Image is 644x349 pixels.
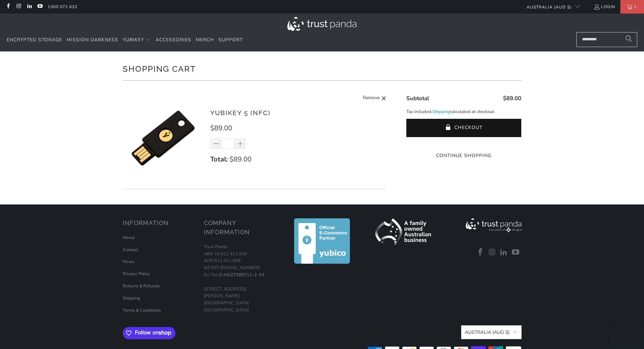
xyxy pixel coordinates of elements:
[7,32,243,48] nav: Translation missing: en.navigation.header.main_nav
[503,94,521,102] span: $89.00
[7,32,62,48] a: Encrypted Storage
[461,325,521,339] button: Australia (AUD $)
[123,307,161,313] a: Terms & Conditions
[123,235,135,241] a: About
[123,62,522,75] h1: Shopping Cart
[26,4,32,9] a: Trust Panda Australia on LinkedIn
[123,283,160,289] a: Returns & Refunds
[363,94,386,103] a: Remove
[16,4,21,9] a: Trust Panda Australia on Instagram
[196,37,214,43] span: Merch
[37,4,43,9] a: Trust Panda Australia on YouTube
[620,32,637,47] button: Search
[406,108,521,115] p: Tax included. calculated at checkout.
[123,247,138,253] a: Contact
[123,295,140,301] a: Shipping
[363,94,380,103] span: Remove
[123,259,134,265] a: News
[511,248,521,257] a: Trust Panda Australia on YouTube
[210,109,270,116] a: YubiKey 5 (NFC)
[67,32,118,48] a: Mission Darkness
[156,32,191,48] a: Accessories
[218,32,243,48] a: Support
[499,248,509,257] a: Trust Panda Australia on LinkedIn
[406,152,521,159] a: Continue Shopping
[156,37,191,43] span: Accessories
[617,322,639,344] iframe: Button to launch messaging window
[230,155,252,164] span: $89.00
[576,32,637,47] input: Search...
[487,248,497,257] a: Trust Panda Australia on Instagram
[123,32,151,48] summary: YubiKey
[594,3,615,10] a: Login
[48,3,77,10] a: 1300 072 632
[196,32,214,48] a: Merch
[123,271,150,277] a: Privacy Policy
[432,108,450,115] a: Shipping
[204,243,278,314] p: Trust Panda ABN 14 612 411 668 ACN 612 411 668 NZ GST [PHONE_NUMBER] EU Tax ID: [STREET_ADDRESS][...
[218,37,243,43] span: Support
[210,155,228,164] strong: Total:
[210,124,232,133] span: $89.00
[406,94,429,102] span: Subtotal
[476,248,486,257] a: Trust Panda Australia on Facebook
[123,97,204,179] img: YubiKey 5 (NFC)
[67,37,118,43] span: Mission Darkness
[224,272,264,278] a: HU27309711-2-43
[287,17,357,31] img: Trust Panda Australia
[123,37,144,43] span: YubiKey
[5,4,11,9] a: Trust Panda Australia on Facebook
[7,37,62,43] span: Encrypted Storage
[406,119,521,137] button: Checkout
